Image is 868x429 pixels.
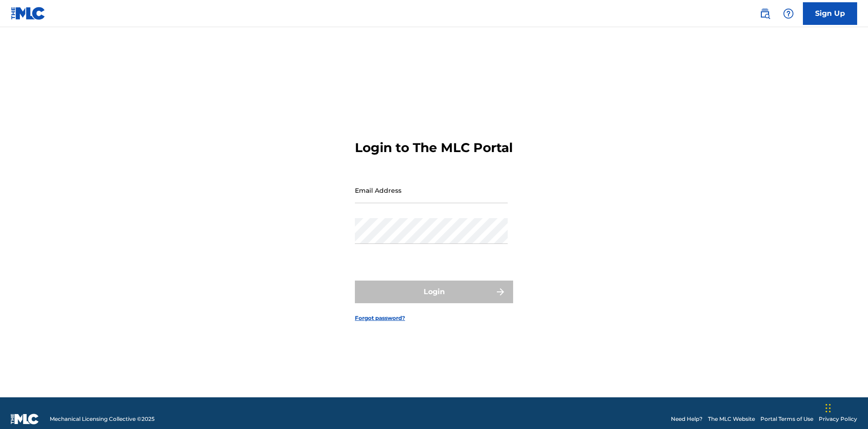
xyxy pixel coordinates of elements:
a: Public Search [756,5,774,23]
img: help [783,8,794,19]
h3: Login to The MLC Portal [355,140,513,156]
iframe: Chat Widget [823,386,868,429]
a: Sign Up [803,2,857,25]
div: Drag [826,395,831,422]
img: search [759,8,770,19]
img: MLC Logo [11,7,46,20]
a: Portal Terms of Use [760,415,813,423]
a: Privacy Policy [819,415,857,423]
a: Forgot password? [355,314,405,322]
span: Mechanical Licensing Collective © 2025 [50,415,155,423]
a: Need Help? [671,415,703,423]
a: The MLC Website [708,415,755,423]
img: logo [11,414,39,424]
div: Help [779,5,797,23]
